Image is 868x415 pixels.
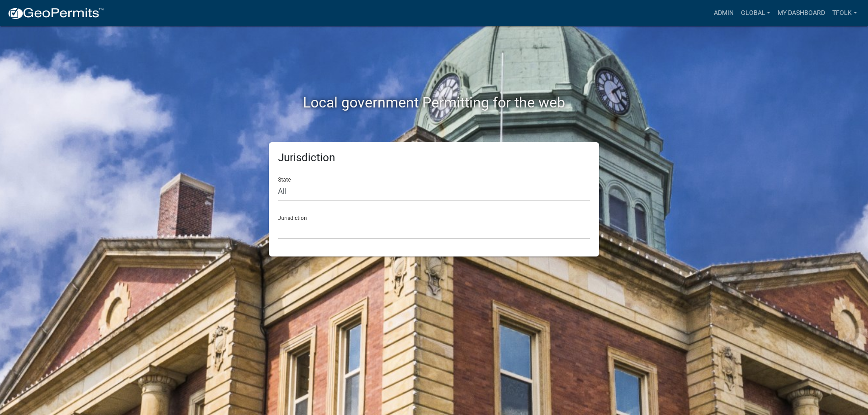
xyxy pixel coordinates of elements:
a: Global [737,5,774,22]
a: Admin [710,5,737,22]
h5: Jurisdiction [278,151,590,164]
a: tfolk [829,5,861,22]
h2: Local government Permitting for the web [183,94,685,111]
a: My Dashboard [774,5,829,22]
